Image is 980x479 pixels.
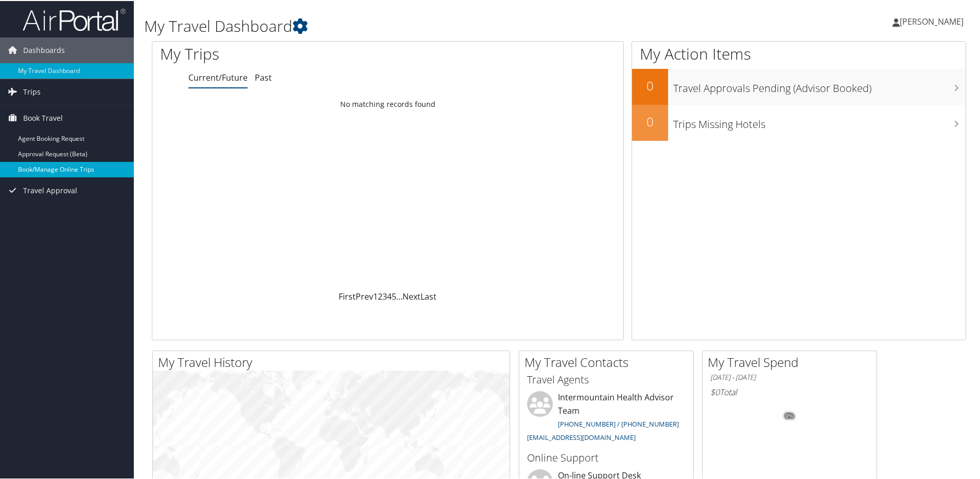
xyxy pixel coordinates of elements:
[527,450,686,464] h3: Online Support
[23,36,65,62] span: Dashboards
[160,42,419,64] h1: My Trips
[356,290,373,301] a: Prev
[785,412,794,418] tspan: 0%
[255,71,272,82] a: Past
[710,385,869,397] h6: Total
[632,68,966,104] a: 0Travel Approvals Pending (Advisor Booked)
[373,290,378,301] a: 1
[708,353,877,370] h2: My Travel Spend
[522,390,691,445] li: Intermountain Health Advisor Team
[710,385,720,397] span: $0
[23,177,77,202] span: Travel Approval
[144,14,697,36] h1: My Travel Dashboard
[378,290,382,301] a: 2
[632,112,668,130] h2: 0
[402,290,421,301] a: Next
[339,290,356,301] a: First
[632,104,966,140] a: 0Trips Missing Hotels
[527,372,686,386] h3: Travel Agents
[188,71,248,82] a: Current/Future
[710,372,869,381] h6: [DATE] - [DATE]
[673,111,966,131] h3: Trips Missing Hotels
[892,5,974,36] a: [PERSON_NAME]
[524,353,693,370] h2: My Travel Contacts
[392,290,396,301] a: 5
[900,15,964,26] span: [PERSON_NAME]
[23,78,41,104] span: Trips
[673,75,966,95] h3: Travel Approvals Pending (Advisor Booked)
[382,290,387,301] a: 3
[558,418,679,428] a: [PHONE_NUMBER] / [PHONE_NUMBER]
[396,290,402,301] span: …
[23,7,126,31] img: airportal-logo.png
[387,290,392,301] a: 4
[23,104,63,130] span: Book Travel
[632,76,668,94] h2: 0
[632,42,966,64] h1: My Action Items
[527,432,636,441] a: [EMAIL_ADDRESS][DOMAIN_NAME]
[158,353,510,370] h2: My Travel History
[421,290,436,301] a: Last
[152,94,623,113] td: No matching records found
